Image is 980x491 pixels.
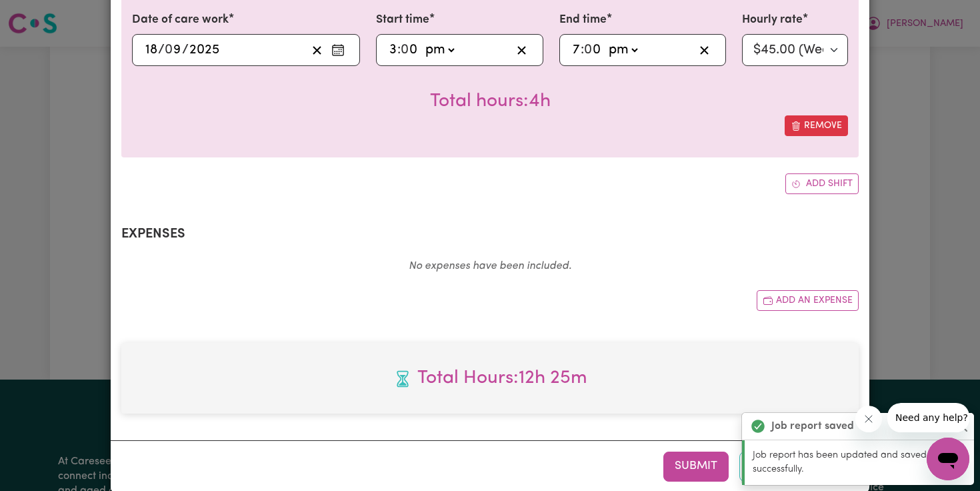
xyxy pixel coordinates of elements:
[887,403,969,432] iframe: Message from company
[663,452,729,481] button: Submit job report
[397,43,401,57] span: :
[585,40,602,60] input: --
[165,43,173,57] span: 0
[753,448,966,477] p: Job report has been updated and saved successfully.
[165,40,182,60] input: --
[584,43,592,57] span: 0
[145,40,158,60] input: --
[757,290,859,311] button: Add another expense
[572,40,581,60] input: --
[785,173,859,194] button: Add another shift
[430,92,551,111] span: Total hours worked: 4 hours
[742,11,803,29] label: Hourly rate
[307,40,327,60] button: Clear date
[376,11,429,29] label: Start time
[327,40,349,60] button: Enter the date of care work
[739,452,789,481] button: Save job report
[927,438,969,480] iframe: Button to launch messaging window
[401,40,419,60] input: --
[132,11,229,29] label: Date of care work
[771,418,854,434] strong: Job report saved
[855,406,882,432] iframe: Close message
[409,261,571,272] em: No expenses have been included.
[581,43,584,57] span: :
[559,11,607,29] label: End time
[785,115,848,136] button: Remove this shift
[401,43,409,57] span: 0
[121,226,859,242] h2: Expenses
[189,40,220,60] input: ----
[132,364,848,392] span: Total hours worked: 12 hours 25 minutes
[389,40,397,60] input: --
[158,43,165,57] span: /
[182,43,189,57] span: /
